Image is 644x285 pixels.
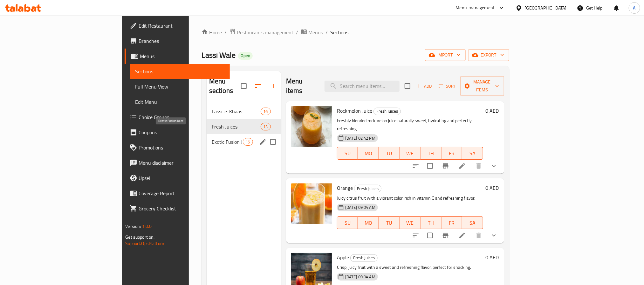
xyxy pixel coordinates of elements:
span: 16 [261,109,271,115]
div: [GEOGRAPHIC_DATA] [525,4,567,11]
span: Promotions [139,144,224,151]
button: import [425,49,466,61]
span: WE [402,218,418,228]
span: Menu disclaimer [139,159,224,167]
span: 15 [243,139,253,145]
button: MO [358,147,379,160]
h6: 0 AED [486,106,499,115]
a: Sections [130,64,230,79]
span: Sections [330,29,348,36]
h2: Menu items [286,76,317,96]
span: Choice Groups [139,113,224,121]
button: TH [421,147,442,160]
nav: breadcrumb [202,28,509,36]
span: 13 [261,124,271,130]
span: TH [423,149,439,158]
span: MO [360,149,376,158]
a: Coverage Report [125,186,230,201]
span: TH [423,218,439,228]
span: Menus [308,29,323,36]
span: Coverage Report [139,189,224,197]
a: Grocery Checklist [125,201,230,216]
div: Fresh Juices13 [207,119,281,134]
span: Orange [337,183,353,193]
p: Juicy citrus fruit with a vibrant color, rich in vitamin C and refreshing flavor. [337,194,483,202]
span: import [430,51,461,59]
span: Fresh Juices [351,254,377,262]
span: Edit Restaurant [139,22,224,30]
button: Sort [437,81,458,91]
span: SA [465,149,481,158]
span: Lassi Wale [202,48,236,62]
span: Apple [337,253,349,262]
span: Select section [401,79,414,93]
button: delete [471,158,486,174]
button: SA [462,147,483,160]
span: [DATE] 09:04 AM [343,274,378,280]
div: Open [238,52,253,60]
span: Coupons [139,129,224,136]
span: Fresh Juices [212,123,261,130]
input: search [325,81,400,92]
a: Promotions [125,140,230,155]
li: / [325,29,328,36]
a: Branches [125,33,230,49]
div: Fresh Juices [373,108,401,115]
li: / [296,29,298,36]
a: Full Menu View [130,79,230,94]
span: Lassi-e-Khaas [212,108,261,115]
a: Support.OpsPlatform [125,239,166,248]
span: Exotic Fusion Juice [212,138,243,146]
button: Branch-specific-item [438,228,453,243]
button: Manage items [460,76,504,96]
span: Manage items [465,78,499,94]
span: SA [465,218,481,228]
span: Sections [135,68,224,75]
button: MO [358,216,379,229]
button: show more [486,228,502,243]
span: A [633,4,636,11]
p: Freshly blended rockmelon juice naturally sweet, hydrating and perfectly refreshing [337,117,483,133]
svg: Show Choices [490,162,498,170]
img: Orange [291,183,332,224]
a: Menus [125,49,230,64]
button: FR [442,216,462,229]
a: Menu disclaimer [125,155,230,170]
button: edit [258,137,268,147]
span: SU [340,218,355,228]
button: SU [337,147,358,160]
a: Choice Groups [125,109,230,125]
span: [DATE] 09:04 AM [343,204,378,210]
span: Menus [140,52,224,60]
a: Menus [301,28,323,36]
span: SU [340,149,355,158]
a: Edit Restaurant [125,18,230,33]
span: Fresh Juices [374,108,401,115]
svg: Show Choices [490,232,498,239]
span: FR [444,218,460,228]
a: Edit menu item [458,232,466,239]
button: sort-choices [408,228,423,243]
button: Add section [266,78,281,94]
span: Add item [414,81,435,91]
span: Edit Menu [135,98,224,106]
span: Rockmelon Juice [337,106,372,116]
span: Select to update [423,159,437,173]
p: Crisp, juicy fruit with a sweet and refreshing flavor, perfect for snacking. [337,263,483,271]
h6: 0 AED [486,253,499,262]
button: Branch-specific-item [438,158,453,174]
button: SA [462,216,483,229]
a: Upsell [125,170,230,186]
span: Sort [439,83,456,90]
button: TU [379,147,400,160]
button: WE [400,216,421,229]
div: Menu-management [456,4,495,12]
div: items [261,108,271,115]
a: Coupons [125,125,230,140]
div: items [261,123,271,130]
a: Edit menu item [458,162,466,170]
span: Open [238,53,253,58]
nav: Menu sections [207,101,281,152]
button: show more [486,158,502,174]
